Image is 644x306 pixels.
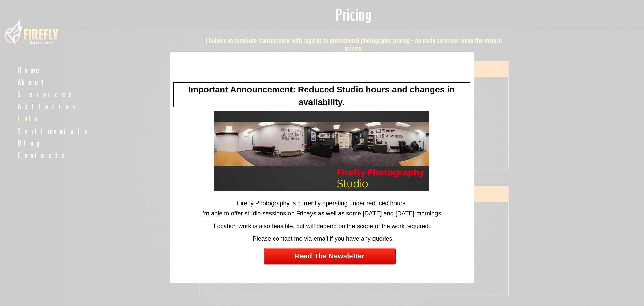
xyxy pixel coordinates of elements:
[172,199,473,208] div: Firefly Photography is currently operating under reduced hours.
[172,221,473,233] div: Location work is also feasible, but will depend on the scope of the work required.
[264,248,396,264] a: Read The Newsletter
[173,82,470,107] div: Important Announcement: Reduced Studio hours and changes in availability.
[172,209,473,220] div: I’m able to offer studio sessions on Fridays as well as some [DATE] and [DATE] mornings.
[173,234,474,246] div: Please contact me via email if you have any queries.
